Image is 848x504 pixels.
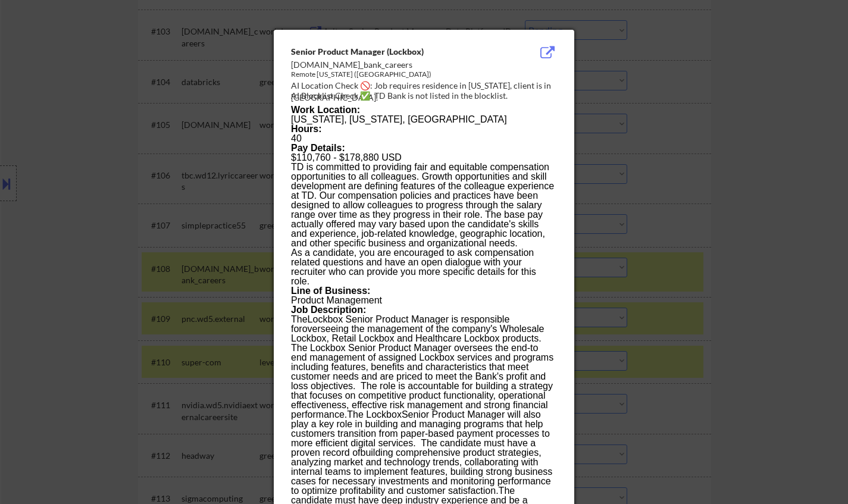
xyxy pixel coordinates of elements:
[291,305,366,315] b: Job Description:
[347,409,402,420] span: The Lockbox
[291,162,556,248] p: TD is committed to providing fair and equitable compensation opportunities to all colleagues. Gro...
[291,314,509,334] span: Lockbox Senior Product Manager is responsible for
[291,286,370,296] b: Line of Business:
[291,447,552,496] span: building comprehensive product strategies, analyzing market and technology trends, collaborating ...
[291,46,497,58] div: Senior Product Manager (Lockbox)
[291,143,345,153] b: Pay Details:
[291,248,556,286] p: As a candidate, you are encouraged to ask compensation related questions and have an open dialogu...
[291,105,360,115] b: Work Location:
[291,90,562,102] div: AI Blocklist Check ✅: TD Bank is not listed in the blocklist.
[291,70,497,80] div: Remote [US_STATE] ([GEOGRAPHIC_DATA])
[291,124,322,134] b: Hours:
[291,59,497,71] div: [DOMAIN_NAME]_bank_careers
